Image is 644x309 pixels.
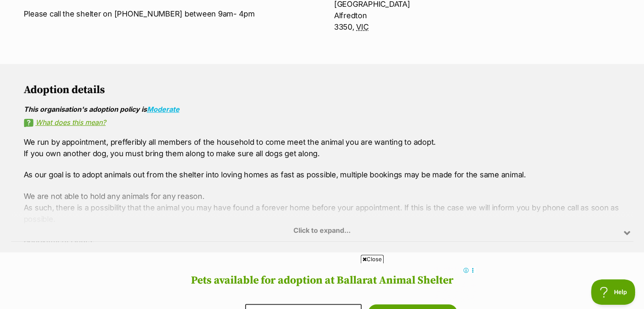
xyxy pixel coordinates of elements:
iframe: Help Scout Beacon - Open [591,279,636,305]
p: Please call the shelter on [PHONE_NUMBER] between 9am- 4pm [24,8,310,19]
p: We run by appointment, prefferibly all members of the household to come meet the animal you are w... [24,136,621,159]
span: Close [361,255,384,263]
a: What does this mean? [24,119,621,126]
p: As our goal is to adopt animals out from the shelter into loving homes as fast as possible, multi... [24,169,621,180]
div: This organisation's adoption policy is [24,105,621,113]
abbr: Victoria [356,22,368,31]
div: Click to expand... [11,176,633,242]
iframe: Advertisement [168,267,476,305]
span: Alfredton [334,11,367,20]
h2: Adoption details [24,84,621,97]
span: 3350, [334,22,354,31]
h2: Pets available for adoption at Ballarat Animal Shelter [8,274,636,287]
a: Moderate [147,105,180,113]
